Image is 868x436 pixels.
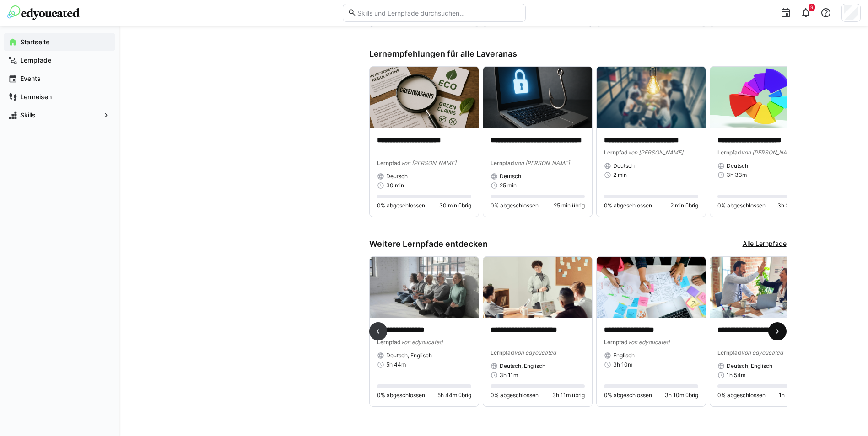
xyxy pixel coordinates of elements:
span: von [PERSON_NAME] [628,149,683,156]
span: Lernpfad [604,149,628,156]
span: Deutsch [613,162,635,170]
span: Deutsch [386,173,408,180]
span: 0% abgeschlossen [377,202,425,209]
img: image [370,67,479,128]
span: Lernpfad [491,160,514,166]
span: Deutsch, Englisch [500,362,545,370]
span: 3h 33m übrig [777,202,812,209]
span: 3h 11m [500,372,518,379]
span: 3h 10m übrig [665,392,698,399]
span: von edyoucated [514,349,556,356]
span: 30 min übrig [439,202,471,209]
span: 0% abgeschlossen [377,392,425,399]
span: Lernpfad [717,149,741,156]
span: 0% abgeschlossen [717,202,766,209]
span: 0% abgeschlossen [491,202,539,209]
span: 3h 10m [613,361,632,368]
img: image [710,257,819,318]
span: 1h 54m übrig [779,392,812,399]
img: image [597,257,706,318]
span: Lernpfad [717,349,741,356]
span: 9 [810,5,813,10]
span: Lernpfad [604,339,628,346]
span: 0% abgeschlossen [604,202,652,209]
img: image [597,67,706,128]
a: Alle Lernpfade [743,239,787,249]
span: von edyoucated [628,339,669,346]
img: image [483,257,592,318]
img: image [370,257,479,318]
span: 5h 44m [386,361,406,368]
span: 25 min übrig [554,202,585,209]
span: von [PERSON_NAME] [741,149,797,156]
span: von edyoucated [741,349,783,356]
span: Lernpfad [491,349,514,356]
span: von [PERSON_NAME] [514,160,570,166]
span: 0% abgeschlossen [604,392,652,399]
span: 3h 33m [727,171,747,179]
span: Deutsch [500,173,521,180]
span: von [PERSON_NAME] [401,160,456,166]
span: Deutsch [727,162,748,170]
span: Deutsch, Englisch [386,352,432,359]
img: image [710,67,819,128]
img: image [483,67,592,128]
span: Deutsch, Englisch [727,362,772,370]
span: 0% abgeschlossen [491,392,539,399]
h3: Lernempfehlungen für alle Laveranas [369,49,787,59]
span: 5h 44m übrig [437,392,471,399]
span: 2 min [613,171,627,179]
span: Lernpfad [377,160,401,166]
h3: Weitere Lernpfade entdecken [369,239,488,249]
span: 2 min übrig [670,202,698,209]
input: Skills und Lernpfade durchsuchen… [356,9,520,17]
span: Lernpfad [377,339,401,346]
span: 3h 11m übrig [552,392,585,399]
span: 30 min [386,182,404,189]
span: 0% abgeschlossen [717,392,766,399]
span: 25 min [500,182,517,189]
span: 1h 54m [727,372,745,379]
span: Englisch [613,352,635,359]
span: von edyoucated [401,339,442,346]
